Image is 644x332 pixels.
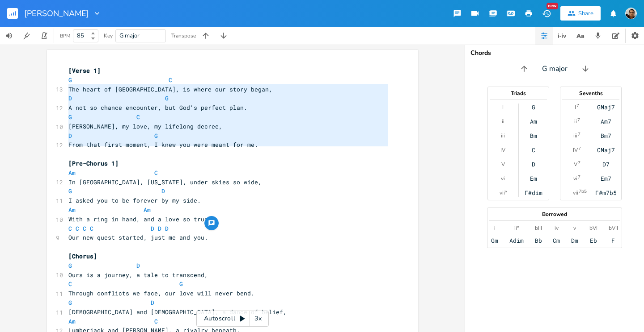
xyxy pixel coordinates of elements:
[547,3,558,9] div: New
[169,76,172,84] span: C
[68,169,76,177] span: Am
[538,5,555,21] button: New
[90,224,93,232] span: C
[576,102,579,109] sup: 7
[578,9,593,17] div: Share
[575,104,576,111] div: I
[601,118,611,125] div: Am7
[68,113,72,121] span: G
[151,299,154,307] span: D
[501,161,505,168] div: V
[487,212,622,217] div: Borrowed
[491,237,498,244] div: Gm
[573,132,577,139] div: iii
[68,215,212,223] span: With a ring in hand, and a love so true,
[158,224,161,232] span: D
[579,188,587,195] sup: 7b5
[625,8,637,19] img: John Palmer
[76,224,79,232] span: C
[154,317,158,325] span: C
[165,94,169,102] span: G
[601,132,611,139] div: Bm7
[68,233,208,241] span: Our new quest started, just me and you.
[196,311,269,327] div: Autoscroll
[589,224,597,232] div: bVI
[154,132,158,140] span: G
[525,189,542,196] div: F#dim
[530,118,537,125] div: Am
[68,299,72,307] span: G
[165,224,169,232] span: D
[68,159,119,167] span: [Pre-Chorus 1]
[470,50,639,56] div: Chords
[68,224,72,232] span: C
[502,118,504,125] div: ii
[119,32,140,40] span: G major
[573,175,577,182] div: vi
[560,6,601,21] button: Share
[560,91,621,96] div: Sevenths
[68,122,222,130] span: [PERSON_NAME], my love, my lifelong decree,
[136,261,140,270] span: D
[161,187,165,195] span: D
[501,132,505,139] div: iii
[104,33,113,38] div: Key
[83,224,86,232] span: C
[501,175,505,182] div: vi
[609,224,618,232] div: bVII
[573,224,576,232] div: v
[573,189,578,196] div: vii
[577,116,580,124] sup: 7
[601,175,611,182] div: Em7
[68,85,272,93] span: The heart of [GEOGRAPHIC_DATA], is where our story began,
[24,9,89,17] span: [PERSON_NAME]
[590,237,597,244] div: Eb
[68,280,72,288] span: C
[68,206,76,214] span: Am
[68,66,101,75] span: [Verse 1]
[553,237,560,244] div: Cm
[514,224,519,232] div: ii°
[68,104,247,112] span: A not so chance encounter, but God's perfect plan.
[574,118,577,125] div: ii
[68,317,76,325] span: Am
[535,237,542,244] div: Bb
[532,104,535,111] div: G
[500,189,507,196] div: vii°
[488,91,549,96] div: Triads
[68,271,208,279] span: Ours is a journey, a tale to transcend,
[578,131,580,138] sup: 7
[68,178,262,186] span: In [GEOGRAPHIC_DATA], [US_STATE], under skies so wide,
[494,224,496,232] div: i
[136,113,140,121] span: C
[151,224,154,232] span: D
[597,104,615,111] div: GMaj7
[578,145,581,152] sup: 7
[571,237,578,244] div: Dm
[530,132,537,139] div: Bm
[68,132,72,140] span: D
[171,33,196,38] div: Transpose
[597,146,615,154] div: CMaj7
[144,206,151,214] span: Am
[68,289,254,297] span: Through conflicts we face, our love will never bend.
[611,237,615,244] div: F
[68,196,201,204] span: I asked you to be forever by my side.
[68,187,72,195] span: G
[542,64,568,74] span: G major
[502,104,504,111] div: I
[68,252,97,260] span: [Chorus]
[509,237,524,244] div: Adim
[68,261,72,270] span: G
[602,161,610,168] div: D7
[60,33,70,38] div: BPM
[578,159,580,166] sup: 7
[535,224,542,232] div: bIII
[530,175,537,182] div: Em
[68,308,287,316] span: [DEMOGRAPHIC_DATA] and [DEMOGRAPHIC_DATA], a dance of belief,
[68,76,72,84] span: G
[250,311,266,327] div: 3x
[555,224,559,232] div: iv
[532,161,535,168] div: D
[573,146,578,154] div: IV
